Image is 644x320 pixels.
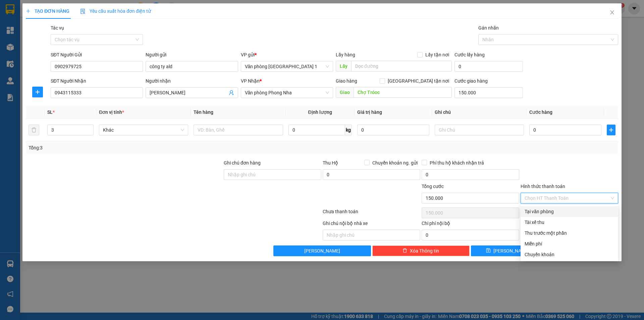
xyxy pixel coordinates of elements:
[245,61,329,72] span: Văn phòng Đà Nẵng 1
[603,3,622,22] button: Close
[607,125,615,135] button: plus
[435,125,524,135] input: Ghi Chú
[80,8,151,14] span: Yêu cầu xuất hóa đơn điện tử
[51,25,64,31] label: Tác vụ
[308,109,332,115] span: Định lượng
[224,160,261,166] label: Ghi chú đơn hàng
[478,25,499,31] label: Gán nhãn
[47,109,53,115] span: SL
[525,240,614,247] div: Miễn phí
[336,61,351,72] span: Lấy
[525,251,614,258] div: Chuyển khoản
[525,229,614,237] div: Thu trước một phần
[323,220,420,230] div: Ghi chú nội bộ nhà xe
[29,144,249,151] div: Tổng: 3
[194,125,283,135] input: VD: Bàn, Ghế
[525,219,614,226] div: Tài xế thu
[357,109,382,115] span: Giá trị hàng
[229,90,234,95] span: user-add
[80,9,86,14] img: icon
[26,9,31,13] span: plus
[336,87,354,98] span: Giao
[103,125,184,135] span: Khác
[454,78,488,84] label: Cước giao hàng
[454,61,523,72] input: Cước lấy hàng
[336,78,357,84] span: Giao hàng
[521,184,565,189] label: Hình thức thanh toán
[146,77,238,85] div: Người nhận
[224,169,321,180] input: Ghi chú đơn hàng
[29,125,39,135] button: delete
[194,109,213,115] span: Tên hàng
[345,125,352,135] span: kg
[422,220,519,230] div: Chi phí nội bộ
[322,208,421,220] div: Chưa thanh toán
[273,245,371,256] button: [PERSON_NAME]
[427,159,487,167] span: Phí thu hộ khách nhận trả
[609,10,615,15] span: close
[323,230,420,240] input: Nhập ghi chú
[422,184,444,189] span: Tổng cước
[323,160,338,166] span: Thu Hộ
[245,88,329,98] span: Văn phòng Phong Nha
[146,51,238,58] div: Người gửi
[26,8,69,14] span: TẠO ĐƠN HÀNG
[372,245,470,256] button: deleteXóa Thông tin
[410,247,439,255] span: Xóa Thông tin
[99,109,124,115] span: Đơn vị tính
[351,61,452,72] input: Dọc đường
[370,159,420,167] span: Chuyển khoản ng. gửi
[454,52,485,57] label: Cước lấy hàng
[32,87,43,97] button: plus
[385,77,452,85] span: [GEOGRAPHIC_DATA] tận nơi
[525,208,614,215] div: Tại văn phòng
[493,247,529,255] span: [PERSON_NAME]
[471,245,544,256] button: save[PERSON_NAME]
[336,52,355,57] span: Lấy hàng
[304,247,340,255] span: [PERSON_NAME]
[486,248,491,254] span: save
[529,109,552,115] span: Cước hàng
[354,87,452,98] input: Dọc đường
[33,89,43,95] span: plus
[432,106,527,119] th: Ghi chú
[241,78,260,84] span: VP Nhận
[51,51,143,58] div: SĐT Người Gửi
[51,77,143,85] div: SĐT Người Nhận
[454,87,523,98] input: Cước giao hàng
[357,125,429,135] input: 0
[241,51,333,58] div: VP gửi
[423,51,452,58] span: Lấy tận nơi
[607,127,615,133] span: plus
[402,248,407,254] span: delete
